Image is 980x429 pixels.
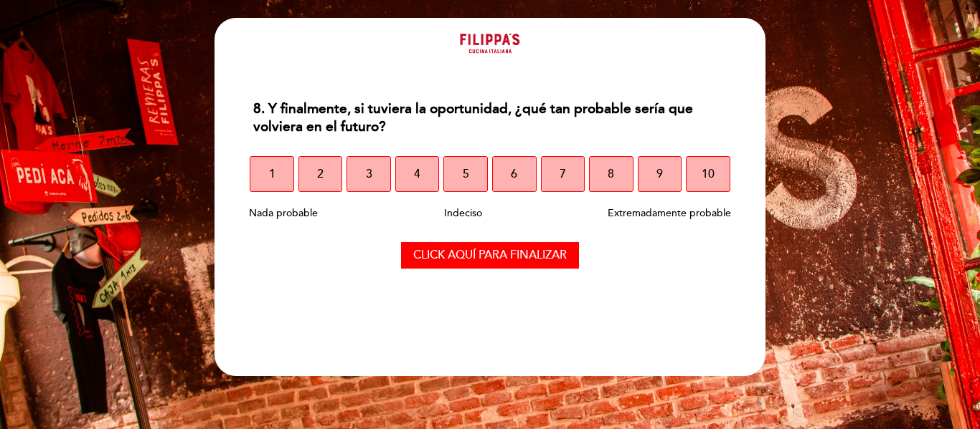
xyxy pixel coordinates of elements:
button: Click aquí para finalizar [401,242,579,269]
button: 4 [395,156,440,192]
span: 2 [317,154,324,194]
button: 2 [298,156,343,192]
span: 4 [414,154,420,194]
button: 9 [638,156,682,192]
button: 1 [250,156,294,192]
span: Extremadamente probable [608,207,731,219]
span: 5 [463,154,469,194]
span: 3 [366,154,372,194]
span: 10 [702,154,715,194]
span: 7 [560,154,566,194]
button: 5 [443,156,488,192]
span: 9 [656,154,663,194]
button: 10 [686,156,730,192]
button: 6 [492,156,537,192]
span: 6 [511,154,517,194]
img: header_1663162343.png [440,32,540,54]
span: 1 [269,154,275,194]
span: 8 [608,154,614,194]
button: 7 [541,156,585,192]
button: 3 [347,156,391,192]
span: Nada probable [249,207,318,219]
div: 8. Y finalmente, si tuviera la oportunidad, ¿qué tan probable sería que volviera en el futuro? [242,92,738,145]
span: Indeciso [444,207,482,219]
button: 8 [589,156,633,192]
